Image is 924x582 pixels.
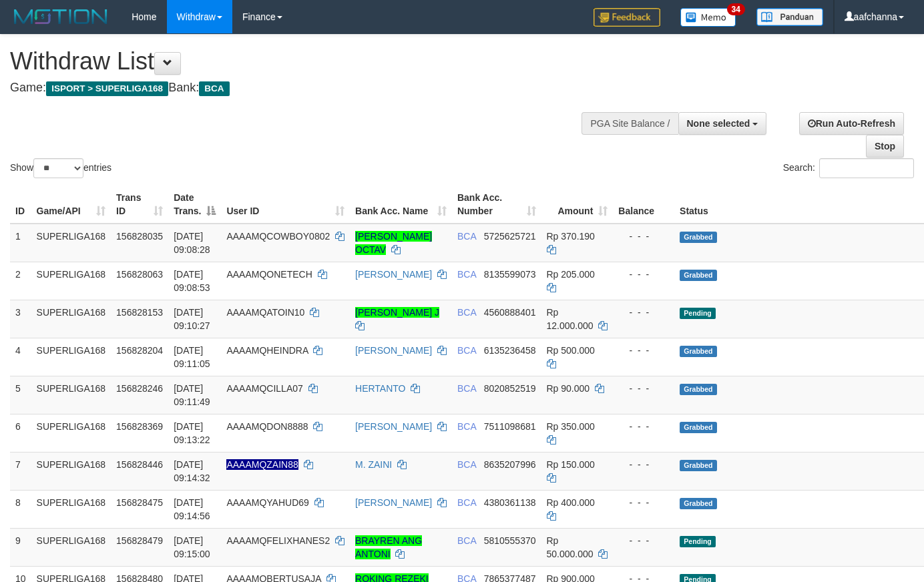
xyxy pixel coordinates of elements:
span: BCA [457,421,476,432]
h4: Game: Bank: [10,81,603,95]
a: [PERSON_NAME] [355,345,432,356]
span: BCA [457,497,476,508]
span: BCA [457,231,476,242]
span: Copy 8135599073 to clipboard [484,269,536,280]
span: Rp 50.000.000 [547,535,594,559]
td: SUPERLIGA168 [31,224,111,262]
a: [PERSON_NAME] [355,269,432,280]
span: Copy 4560888401 to clipboard [484,307,536,318]
button: None selected [678,112,767,135]
span: [DATE] 09:10:27 [174,307,210,331]
span: BCA [457,383,476,394]
span: AAAAMQYAHUD69 [226,497,308,508]
span: [DATE] 09:13:22 [174,421,210,445]
span: [DATE] 09:11:49 [174,383,210,407]
div: - - - [618,306,669,319]
th: Balance [613,186,674,224]
td: 6 [10,414,31,452]
td: 4 [10,338,31,376]
span: Rp 350.000 [547,421,595,432]
span: AAAAMQHEINDRA [226,345,308,356]
th: User ID: activate to sort column ascending [221,186,350,224]
span: Copy 5810555370 to clipboard [484,535,536,546]
span: 156828446 [116,459,163,470]
td: 5 [10,376,31,414]
td: SUPERLIGA168 [31,414,111,452]
td: SUPERLIGA168 [31,338,111,376]
span: Rp 90.000 [547,383,590,394]
span: Rp 205.000 [547,269,595,280]
span: [DATE] 09:08:53 [174,269,210,293]
span: AAAAMQATOIN10 [226,307,304,318]
span: [DATE] 09:15:00 [174,535,210,559]
td: 2 [10,262,31,300]
img: Button%20Memo.svg [680,8,736,27]
a: BRAYREN ANG ANTONI [355,535,422,559]
span: 156828204 [116,345,163,356]
span: Rp 12.000.000 [547,307,594,331]
div: - - - [618,458,669,471]
span: [DATE] 09:14:56 [174,497,210,521]
select: Showentries [33,158,83,178]
span: Copy 5725625721 to clipboard [484,231,536,242]
span: 156828475 [116,497,163,508]
span: AAAAMQFELIXHANES2 [226,535,330,546]
a: [PERSON_NAME] [355,421,432,432]
a: [PERSON_NAME] J [355,307,439,318]
td: 8 [10,490,31,528]
td: 1 [10,224,31,262]
td: SUPERLIGA168 [31,300,111,338]
a: Stop [866,135,904,158]
a: Run Auto-Refresh [799,112,904,135]
th: Game/API: activate to sort column ascending [31,186,111,224]
div: PGA Site Balance / [582,112,678,135]
span: Copy 7511098681 to clipboard [484,421,536,432]
span: Grabbed [680,346,717,357]
td: SUPERLIGA168 [31,452,111,490]
th: Amount: activate to sort column ascending [541,186,614,224]
span: BCA [457,535,476,546]
span: Rp 150.000 [547,459,595,470]
span: 156828369 [116,421,163,432]
span: AAAAMQCILLA07 [226,383,302,394]
a: [PERSON_NAME] OCTAV [355,231,432,255]
th: Bank Acc. Name: activate to sort column ascending [350,186,452,224]
td: SUPERLIGA168 [31,490,111,528]
th: ID [10,186,31,224]
td: SUPERLIGA168 [31,528,111,566]
span: Grabbed [680,270,717,281]
span: BCA [199,81,229,96]
span: Grabbed [680,460,717,471]
a: M. ZAINI [355,459,392,470]
input: Search: [819,158,914,178]
span: None selected [687,118,750,129]
span: AAAAMQONETECH [226,269,312,280]
span: Grabbed [680,384,717,395]
span: AAAAMQDON8888 [226,421,308,432]
span: BCA [457,345,476,356]
div: - - - [618,230,669,243]
img: Feedback.jpg [594,8,660,27]
span: [DATE] 09:11:05 [174,345,210,369]
span: Copy 8020852519 to clipboard [484,383,536,394]
th: Trans ID: activate to sort column ascending [111,186,168,224]
span: Grabbed [680,232,717,243]
span: 156828035 [116,231,163,242]
span: BCA [457,269,476,280]
img: MOTION_logo.png [10,7,111,27]
span: Pending [680,308,716,319]
span: 156828063 [116,269,163,280]
th: Date Trans.: activate to sort column descending [168,186,221,224]
a: HERTANTO [355,383,405,394]
div: - - - [618,534,669,547]
a: [PERSON_NAME] [355,497,432,508]
span: Copy 6135236458 to clipboard [484,345,536,356]
span: 156828153 [116,307,163,318]
span: BCA [457,459,476,470]
span: Copy 8635207996 to clipboard [484,459,536,470]
span: Rp 370.190 [547,231,595,242]
span: 156828479 [116,535,163,546]
td: 9 [10,528,31,566]
div: - - - [618,496,669,509]
img: panduan.png [756,8,823,26]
